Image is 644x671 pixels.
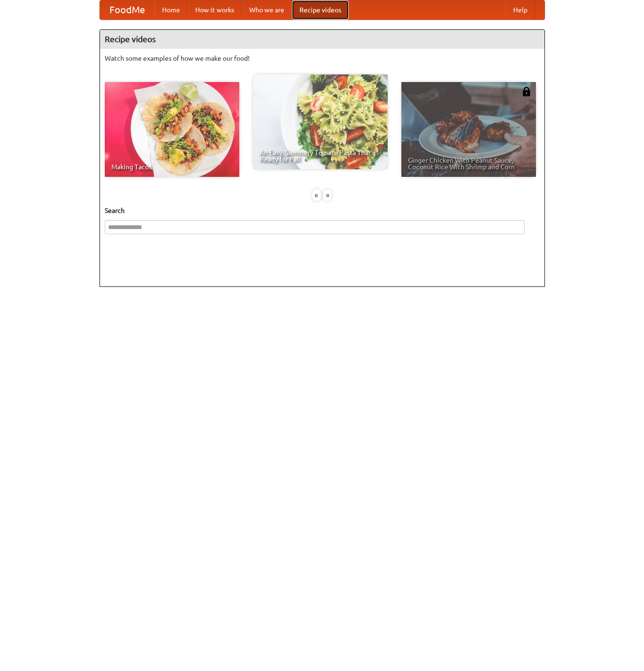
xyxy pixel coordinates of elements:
a: Home [154,0,188,19]
a: Who we are [242,0,292,19]
a: FoodMe [100,0,154,19]
a: Making Tacos [105,82,239,177]
div: » [323,189,332,201]
p: Watch some examples of how we make our food! [105,54,540,63]
a: Help [506,0,535,19]
div: « [312,189,321,201]
h5: Search [105,206,540,215]
img: 483408.png [522,87,531,96]
a: How it works [188,0,242,19]
a: Recipe videos [292,0,349,19]
span: An Easy, Summery Tomato Pasta That's Ready for Fall [260,149,381,163]
a: An Easy, Summery Tomato Pasta That's Ready for Fall [253,74,388,169]
span: Making Tacos [111,164,233,170]
h4: Recipe videos [100,30,544,49]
